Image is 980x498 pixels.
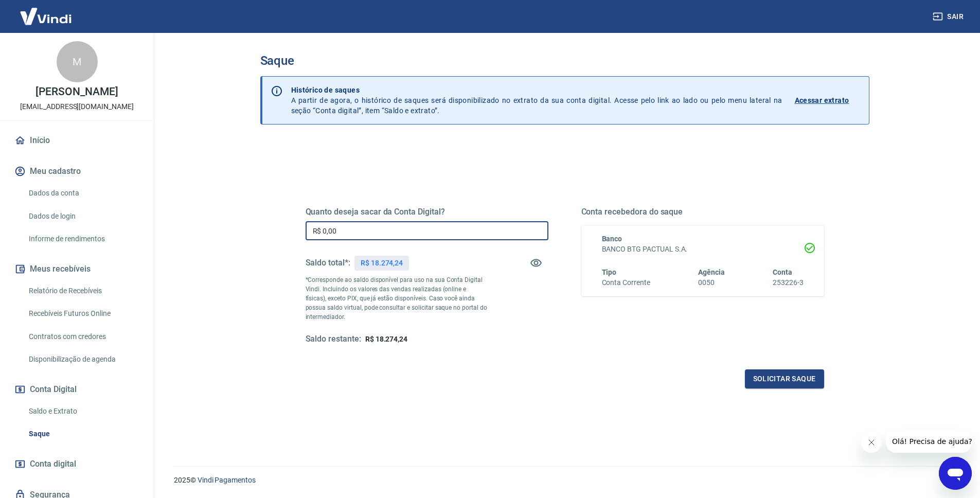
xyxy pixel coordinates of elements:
[861,432,882,453] iframe: Fechar mensagem
[306,258,350,268] h5: Saldo total*:
[931,7,968,26] button: Sair
[886,430,972,453] iframe: Mensagem da empresa
[291,85,782,116] p: A partir de agora, o histórico de saques será disponibilizado no extrato da sua conta digital. Ac...
[698,268,725,276] span: Agência
[795,85,861,116] a: Acessar extrato
[939,457,972,490] iframe: Botão para abrir a janela de mensagens
[602,277,650,288] h6: Conta Corrente
[260,54,869,68] h3: Saque
[12,453,141,475] a: Conta digital
[306,334,361,345] h5: Saldo restante:
[30,457,76,471] span: Conta digital
[25,326,141,347] a: Contratos com credores
[57,41,98,82] div: M
[795,95,849,105] p: Acessar extrato
[306,275,488,322] p: *Corresponde ao saldo disponível para uso na sua Conta Digital Vindi. Incluindo os valores das ve...
[25,206,141,227] a: Dados de login
[773,268,792,276] span: Conta
[174,475,955,486] p: 2025 ©
[745,369,824,388] button: Solicitar saque
[12,129,141,152] a: Início
[602,268,617,276] span: Tipo
[602,244,804,255] h6: BANCO BTG PACTUAL S.A.
[365,335,407,343] span: R$ 18.274,24
[198,476,256,484] a: Vindi Pagamentos
[35,86,118,97] p: [PERSON_NAME]
[6,7,86,15] span: Olá! Precisa de ajuda?
[361,258,403,269] p: R$ 18.274,24
[25,349,141,370] a: Disponibilização de agenda
[12,160,141,183] button: Meu cadastro
[25,183,141,204] a: Dados da conta
[12,378,141,401] button: Conta Digital
[291,85,782,95] p: Histórico de saques
[25,228,141,250] a: Informe de rendimentos
[698,277,725,288] h6: 0050
[12,258,141,280] button: Meus recebíveis
[773,277,804,288] h6: 253226-3
[25,280,141,301] a: Relatório de Recebíveis
[25,423,141,444] a: Saque
[581,207,824,217] h5: Conta recebedora do saque
[25,303,141,324] a: Recebíveis Futuros Online
[306,207,548,217] h5: Quanto deseja sacar da Conta Digital?
[20,101,134,112] p: [EMAIL_ADDRESS][DOMAIN_NAME]
[25,401,141,422] a: Saldo e Extrato
[602,235,622,243] span: Banco
[12,1,79,32] img: Vindi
